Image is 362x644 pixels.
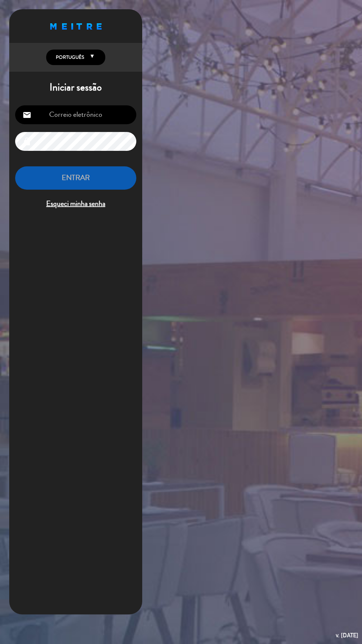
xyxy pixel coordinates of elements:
[54,54,84,61] span: Português
[336,630,358,640] div: v. [DATE]
[23,111,31,119] i: email
[50,23,102,30] img: MEITRE
[9,81,142,94] h1: Iniciar sessão
[23,137,31,146] i: lock
[15,166,136,190] button: ENTRAR
[15,198,136,210] span: Esqueci minha senha
[15,105,136,124] input: Correio eletrônico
